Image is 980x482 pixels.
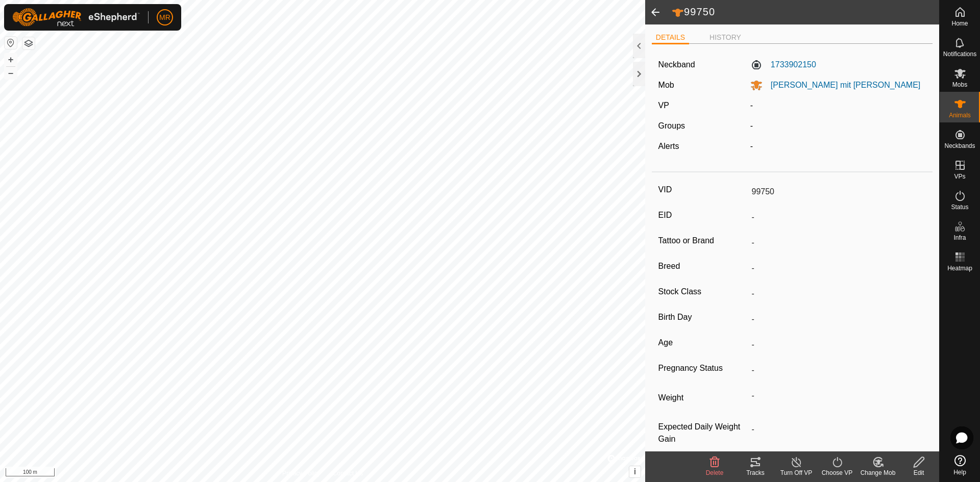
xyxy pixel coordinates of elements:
span: i [634,467,636,476]
label: Alerts [658,142,679,150]
button: Map Layers [22,37,35,49]
label: Groups [658,121,685,130]
label: VP [658,101,669,110]
span: MR [159,12,170,23]
label: 1733902150 [750,59,816,71]
span: [PERSON_NAME] mit [PERSON_NAME] [763,81,920,89]
div: - [746,140,930,153]
button: – [5,67,17,79]
span: Delete [706,469,724,476]
li: DETAILS [652,32,689,44]
label: VID [658,183,748,196]
button: Reset Map [5,37,17,49]
li: HISTORY [705,32,745,43]
span: Home [951,20,968,27]
button: i [629,466,641,477]
app-display-virtual-paddock-transition: - [750,101,753,110]
span: VPs [954,173,965,180]
h2: 99750 [672,6,939,19]
a: Contact Us [333,469,363,478]
label: Tattoo or Brand [658,234,748,247]
label: Breed [658,260,748,273]
div: Turn Off VP [776,468,817,477]
a: Help [940,451,980,479]
label: Expected Daily Weight Gain [658,421,748,445]
span: Help [953,469,966,475]
label: Neckband [658,59,695,71]
span: Heatmap [947,265,972,271]
div: Choose VP [817,468,857,477]
div: Change Mob [857,468,898,477]
span: Infra [953,235,966,241]
label: Pregnancy Status [658,362,748,375]
label: Weight [658,387,748,409]
label: Stock Class [658,285,748,298]
div: Tracks [735,468,776,477]
a: Privacy Policy [282,469,321,478]
label: Age [658,336,748,349]
label: Mob [658,81,674,89]
img: Gallagher Logo [12,8,140,27]
span: Notifications [943,51,976,57]
label: Birth Day [658,311,748,324]
div: - [746,120,930,132]
div: Edit [898,468,939,477]
button: + [5,54,17,66]
label: EID [658,209,748,222]
span: Animals [949,112,971,118]
span: Mobs [952,82,967,88]
span: Neckbands [944,143,975,149]
span: Status [951,204,968,210]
